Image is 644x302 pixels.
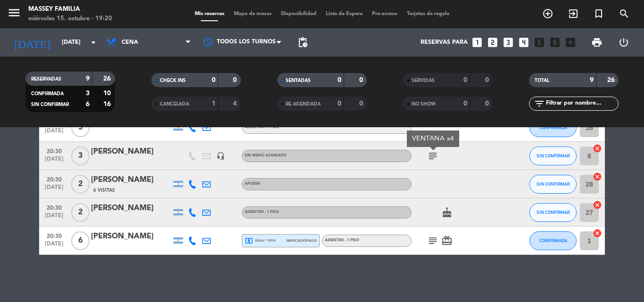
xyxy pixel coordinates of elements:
i: exit_to_app [568,8,579,19]
strong: 0 [463,77,467,83]
span: 20:30 [42,202,66,212]
i: cancel [593,144,602,153]
button: SIN CONFIRMAR [529,147,577,165]
strong: 16 [103,101,113,107]
strong: 0 [463,100,467,107]
span: [DATE] [42,128,66,139]
span: Lista de Espera [321,11,367,16]
span: 6 Visitas [93,187,115,194]
i: looks_6 [549,36,561,49]
strong: 9 [590,77,594,83]
i: local_atm [245,237,253,245]
span: SIN CONFIRMAR [537,181,570,187]
div: LOG OUT [610,28,637,57]
span: CONFIRMADA [31,91,64,96]
span: SIN CONFIRMAR [537,153,570,158]
strong: 4 [233,100,239,107]
span: Disponibilidad [276,11,321,16]
button: CONFIRMADA [529,231,577,250]
span: Mapa de mesas [229,11,276,16]
i: filter_list [534,98,545,109]
span: [DATE] [42,241,66,252]
i: looks_3 [502,36,514,49]
span: 2 [71,175,90,194]
span: RESERVADAS [31,77,61,82]
span: [DATE] [42,212,66,223]
strong: 0 [212,77,215,83]
i: looks_4 [518,36,530,49]
span: Mis reservas [190,11,229,16]
i: power_settings_new [618,37,629,48]
div: miércoles 15. octubre - 19:20 [28,14,112,24]
strong: 26 [103,75,113,82]
span: 20:30 [42,145,66,156]
button: menu [7,6,21,23]
span: Pre-acceso [367,11,402,16]
span: CONFIRMADA [539,125,567,130]
strong: 9 [86,75,90,82]
span: Adentro - 1 Piso [245,210,279,214]
strong: 1 [212,100,215,107]
span: SENTADAS [286,78,311,83]
span: Sin menú asignado [245,154,287,157]
span: CANCELADA [160,102,189,106]
div: [PERSON_NAME] [91,230,171,243]
span: CHECK INS [160,78,186,83]
span: 3 [71,118,90,137]
i: cake [441,207,453,218]
span: Adentro - 1 Piso [325,238,359,242]
div: MASSEY FAMILIA [28,5,112,14]
span: [DATE] [42,184,66,195]
span: 6 [71,231,90,250]
span: NO SHOW [412,102,436,106]
i: card_giftcard [441,235,453,246]
span: [DATE] [42,156,66,167]
i: subject [427,150,438,162]
span: SIN CONFIRMAR [31,102,69,107]
strong: 0 [359,77,365,83]
span: Reservas para [421,39,468,46]
i: [DATE] [7,32,57,53]
strong: 0 [233,77,239,83]
strong: 3 [86,90,90,97]
span: 20:30 [42,230,66,241]
div: [PERSON_NAME] [91,202,171,214]
span: Adentro - 1 Piso [245,125,279,129]
div: [PERSON_NAME] [91,174,171,186]
i: arrow_drop_down [88,37,99,48]
input: Filtrar por nombre... [545,98,618,109]
strong: 0 [338,77,341,83]
strong: 26 [607,77,617,83]
i: add_circle_outline [542,8,553,19]
span: SERVIDAS [412,78,435,83]
i: add_box [564,36,577,49]
i: cancel [593,229,602,238]
i: cancel [593,172,602,181]
span: TOTAL [535,78,549,83]
button: SIN CONFIRMAR [529,203,577,222]
i: menu [7,6,21,20]
i: cancel [593,200,602,210]
button: SIN CONFIRMAR [529,175,577,194]
span: CONFIRMADA [539,238,567,243]
span: print [591,37,603,48]
span: Cena [122,39,138,46]
span: visa * 7974 [245,237,275,245]
span: 3 [71,147,90,165]
i: headset_mic [216,152,225,160]
strong: 0 [338,100,341,107]
span: Tarjetas de regalo [402,11,454,16]
span: SIN CONFIRMAR [537,210,570,215]
strong: 0 [359,100,365,107]
i: looks_one [471,36,483,49]
div: [PERSON_NAME] [91,146,171,158]
strong: 10 [103,90,113,97]
span: RE AGENDADA [286,102,321,106]
strong: 0 [485,100,491,107]
i: search [619,8,630,19]
span: pending_actions [297,37,308,48]
span: 20:30 [42,173,66,184]
span: Afuera [245,182,260,186]
i: looks_5 [533,36,545,49]
div: VENTANA x4 [412,134,454,144]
